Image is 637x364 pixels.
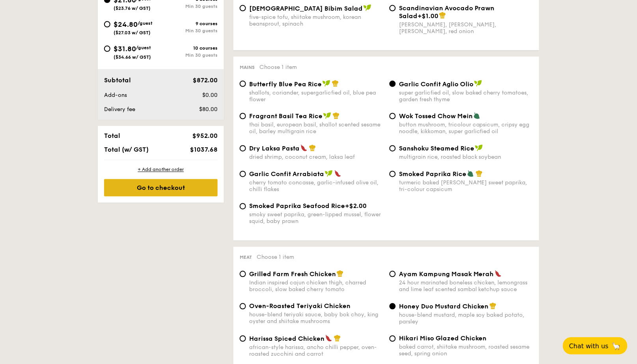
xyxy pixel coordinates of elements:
[325,170,333,177] img: icon-vegan.f8ff3823.svg
[104,76,131,84] span: Subtotal
[114,54,151,60] span: ($34.66 w/ GST)
[490,303,497,310] img: icon-chef-hat.a58ddaea.svg
[249,335,324,343] span: Harissa Spiced Chicken
[193,76,218,84] span: $872.00
[249,271,336,278] span: Grilled Farm Fresh Chicken
[332,80,339,87] img: icon-chef-hat.a58ddaea.svg
[249,202,345,210] span: Smoked Paprika Seafood Rice
[249,344,383,358] div: african-style harissa, ancho chilli pepper, oven-roasted zucchini and carrot
[240,271,246,277] input: Grilled Farm Fresh ChickenIndian inspired cajun chicken thigh, charred broccoli, slow baked cherr...
[399,303,489,310] span: Honey Duo Mustard Chicken
[399,145,474,152] span: Sanshoku Steamed Rice
[249,145,300,152] span: Dry Laksa Pasta
[202,92,218,98] span: $0.00
[337,270,344,277] img: icon-chef-hat.a58ddaea.svg
[240,5,246,11] input: [DEMOGRAPHIC_DATA] Bibim Saladfive-spice tofu, shiitake mushroom, korean beansprout, spinach
[249,303,350,310] span: Oven-Roasted Teriyaki Chicken
[249,280,383,293] div: Indian inspired cajun chicken thigh, charred broccoli, slow baked cherry tomato
[389,145,396,152] input: Sanshoku Steamed Ricemultigrain rice, roasted black soybean
[399,4,495,20] span: Scandinavian Avocado Prawn Salad
[399,312,533,325] div: house-blend mustard, maple soy baked potato, parsley
[399,271,494,278] span: Ayam Kampung Masak Merah
[399,280,533,293] div: 24 hour marinated boneless chicken, lemongrass and lime leaf scented sambal ketchup sauce
[161,21,218,26] div: 9 courses
[249,180,383,193] div: cherry tomato concasse, garlic-infused olive oil, chilli flakes
[259,64,297,71] span: Choose 1 item
[389,171,396,177] input: Smoked Paprika Riceturmeric baked [PERSON_NAME] sweet paprika, tri-colour capsicum
[249,80,322,88] span: Butterfly Blue Pea Rice
[257,254,294,261] span: Choose 1 item
[240,65,255,70] span: Mains
[249,5,363,12] span: [DEMOGRAPHIC_DATA] Bibim Salad
[475,145,483,152] img: icon-vegan.f8ff3823.svg
[240,303,246,310] input: Oven-Roasted Teriyaki Chickenhouse-blend teriyaki sauce, baby bok choy, king oyster and shiitake ...
[161,4,218,9] div: Min 30 guests
[104,21,110,28] input: $24.80/guest($27.03 w/ GST)9 coursesMin 30 guests
[309,145,316,152] img: icon-chef-hat.a58ddaea.svg
[333,112,340,119] img: icon-chef-hat.a58ddaea.svg
[473,112,481,119] img: icon-vegetarian.fe4039eb.svg
[240,255,252,260] span: Meat
[104,179,218,197] div: Go to checkout
[104,92,127,98] span: Add-ons
[345,202,367,210] span: +$2.00
[104,132,120,140] span: Total
[161,45,218,51] div: 10 courses
[161,28,218,33] div: Min 30 guests
[439,12,446,19] img: icon-chef-hat.a58ddaea.svg
[399,344,533,357] div: baked carrot, shiitake mushroom, roasted sesame seed, spring onion
[249,312,383,325] div: house-blend teriyaki sauce, baby bok choy, king oyster and shiitake mushrooms
[249,212,383,225] div: smoky sweet paprika, green-lipped mussel, flower squid, baby prawn
[399,335,487,342] span: Hikari Miso Glazed Chicken
[474,80,482,87] img: icon-vegan.f8ff3823.svg
[389,303,396,310] input: Honey Duo Mustard Chickenhouse-blend mustard, maple soy baked potato, parsley
[399,154,533,161] div: multigrain rice, roasted black soybean
[399,122,533,135] div: button mushroom, tricolour capsicum, cripsy egg noodle, kikkoman, super garlicfied oil
[476,170,483,177] img: icon-chef-hat.a58ddaea.svg
[249,113,322,120] span: Fragrant Basil Tea Rice
[192,132,218,140] span: $952.00
[249,154,383,161] div: dried shrimp, coconut cream, laksa leaf
[240,81,246,87] input: Butterfly Blue Pea Riceshallots, coriander, supergarlicfied oil, blue pea flower
[249,122,383,135] div: thai basil, european basil, shallot scented sesame oil, barley multigrain rice
[104,167,218,173] div: + Add another order
[136,45,151,50] span: /guest
[322,80,330,87] img: icon-vegan.f8ff3823.svg
[389,5,396,11] input: Scandinavian Avocado Prawn Salad+$1.00[PERSON_NAME], [PERSON_NAME], [PERSON_NAME], red onion
[240,145,246,152] input: Dry Laksa Pastadried shrimp, coconut cream, laksa leaf
[417,12,438,20] span: +$1.00
[389,113,396,119] input: Wok Tossed Chow Meinbutton mushroom, tricolour capsicum, cripsy egg noodle, kikkoman, super garli...
[249,171,324,178] span: Garlic Confit Arrabiata
[114,45,136,53] span: $31.80
[399,89,533,103] div: super garlicfied oil, slow baked cherry tomatoes, garden fresh thyme
[399,171,466,178] span: Smoked Paprika Rice
[399,180,533,193] div: turmeric baked [PERSON_NAME] sweet paprika, tri-colour capsicum
[240,203,246,210] input: Smoked Paprika Seafood Rice+$2.00smoky sweet paprika, green-lipped mussel, flower squid, baby prawn
[363,4,371,11] img: icon-vegan.f8ff3823.svg
[249,14,383,27] div: five-spice tofu, shiitake mushroom, korean beansprout, spinach
[249,89,383,103] div: shallots, coriander, supergarlicfied oil, blue pea flower
[240,336,246,342] input: Harissa Spiced Chickenafrican-style harissa, ancho chilli pepper, oven-roasted zucchini and carrot
[325,335,332,342] img: icon-spicy.37a8142b.svg
[114,30,151,35] span: ($27.03 w/ GST)
[114,20,138,29] span: $24.80
[104,146,149,154] span: Total (w/ GST)
[138,20,153,26] span: /guest
[389,81,396,87] input: Garlic Confit Aglio Oliosuper garlicfied oil, slow baked cherry tomatoes, garden fresh thyme
[240,113,246,119] input: Fragrant Basil Tea Ricethai basil, european basil, shallot scented sesame oil, barley multigrain ...
[104,106,135,113] span: Delivery fee
[161,52,218,58] div: Min 30 guests
[190,146,218,154] span: $1037.68
[389,336,396,342] input: Hikari Miso Glazed Chickenbaked carrot, shiitake mushroom, roasted sesame seed, spring onion
[467,170,474,177] img: icon-vegetarian.fe4039eb.svg
[612,342,621,351] span: 🦙
[199,106,218,113] span: $80.00
[300,145,307,152] img: icon-spicy.37a8142b.svg
[569,342,609,350] span: Chat with us
[240,171,246,177] input: Garlic Confit Arrabiatacherry tomato concasse, garlic-infused olive oil, chilli flakes
[399,80,473,88] span: Garlic Confit Aglio Olio
[399,113,473,120] span: Wok Tossed Chow Mein
[563,337,628,355] button: Chat with us🦙
[104,46,110,52] input: $31.80/guest($34.66 w/ GST)10 coursesMin 30 guests
[495,270,502,277] img: icon-spicy.37a8142b.svg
